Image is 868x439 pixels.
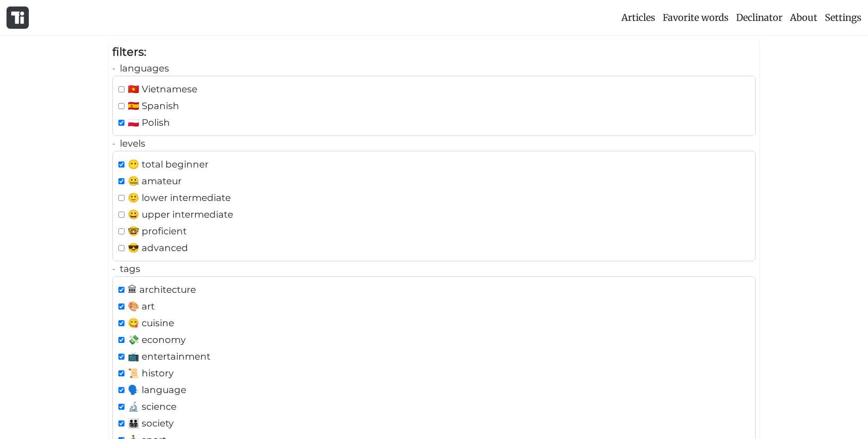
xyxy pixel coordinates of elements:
span: 💸 economy [128,332,186,347]
div: languages [112,61,756,76]
span: Articles [621,12,655,23]
span: Declinator [736,12,783,23]
b: - [112,64,115,73]
b: - [112,265,115,273]
span: 📺 entertainment [128,349,210,364]
span: About [790,12,817,23]
span: 😀 upper intermediate [128,207,233,222]
span: 🤐 amateur [128,174,182,188]
div: filters: [112,43,756,61]
span: 🏛 architecture [128,282,196,297]
span: 🤓 proficient [128,224,187,239]
span: 😋 cuisine [128,316,174,330]
img: logo [11,11,24,24]
div: levels [112,136,756,151]
span: Favorite words [663,12,729,23]
span: 📜 history [128,366,174,381]
span: 👨‍👨‍👧‍👦 society [128,416,174,431]
span: Settings [825,12,861,23]
span: 🇵🇱 Polish [128,115,170,130]
span: 🔬 science [128,399,176,414]
span: 🗣️ language [128,382,186,397]
span: 😶 total beginner [128,157,209,172]
span: 🇻🇳 Vietnamese [128,82,197,97]
div: tags [112,261,756,276]
span: 🇪🇸 Spanish [128,98,179,113]
a: logo [3,3,33,32]
span: 😎 advanced [128,240,188,255]
span: 🎨 art [128,299,155,314]
span: 🙂 lower intermediate [128,190,231,205]
b: - [112,139,115,148]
